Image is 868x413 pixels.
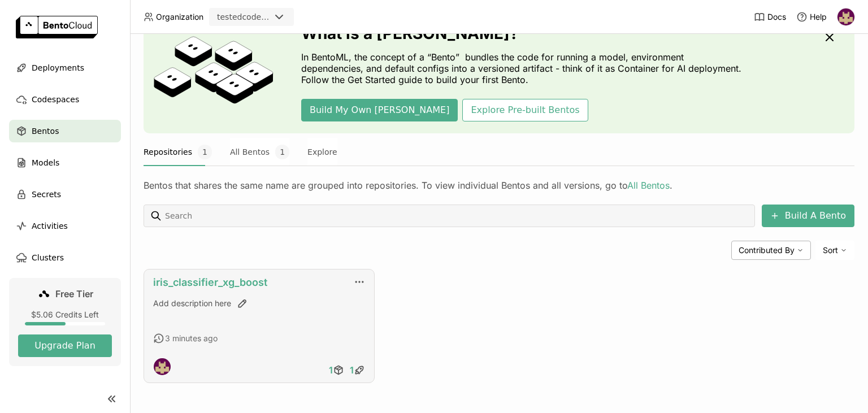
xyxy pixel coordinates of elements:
div: Contributed By [731,241,811,260]
a: iris_classifier_xg_boost [153,276,267,288]
a: Deployments [9,56,121,79]
img: cover onboarding [153,36,274,110]
span: 1 [329,364,333,376]
div: Bentos that shares the same name are grouped into repositories. To view individual Bentos and all... [144,180,854,191]
img: Hélio Júnior [837,8,854,25]
a: 1 [347,359,368,381]
span: Sort [823,245,838,255]
span: Clusters [32,251,64,264]
span: Models [32,156,59,169]
span: Secrets [32,188,61,201]
span: Docs [767,12,786,22]
span: Codespaces [32,93,79,106]
div: Help [796,11,827,23]
button: Build A Bento [762,205,854,227]
span: Help [810,12,827,22]
button: Build My Own [PERSON_NAME] [301,99,458,121]
span: 1 [350,364,354,376]
span: 1 [198,145,212,159]
input: Selected testedcodeployment. [271,12,272,23]
a: Secrets [9,183,121,206]
a: Free Tier$5.06 Credits LeftUpgrade Plan [9,278,121,366]
button: Explore Pre-built Bentos [462,99,588,121]
a: 1 [326,359,347,381]
span: Activities [32,219,68,233]
span: Contributed By [739,245,795,255]
a: Docs [754,11,786,23]
h3: What is a [PERSON_NAME]? [301,24,748,42]
button: Upgrade Plan [18,334,112,357]
a: Clusters [9,246,121,269]
div: Sort [815,241,854,260]
button: All Bentos [230,138,289,166]
div: $5.06 Credits Left [18,310,112,320]
button: Repositories [144,138,212,166]
span: 1 [275,145,289,159]
a: Bentos [9,120,121,142]
img: logo [16,16,98,38]
span: Bentos [32,124,59,138]
span: Deployments [32,61,84,75]
a: Models [9,151,121,174]
button: Explore [307,138,337,166]
a: Activities [9,215,121,237]
img: Hélio Júnior [154,358,171,375]
span: 3 minutes ago [165,333,218,344]
a: Codespaces [9,88,121,111]
p: In BentoML, the concept of a “Bento” bundles the code for running a model, environment dependenci... [301,51,748,85]
div: testedcodeployment [217,11,270,23]
span: Organization [156,12,203,22]
span: Free Tier [55,288,93,299]
a: All Bentos [627,180,670,191]
input: Search [164,207,750,225]
div: Add description here [153,298,365,309]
